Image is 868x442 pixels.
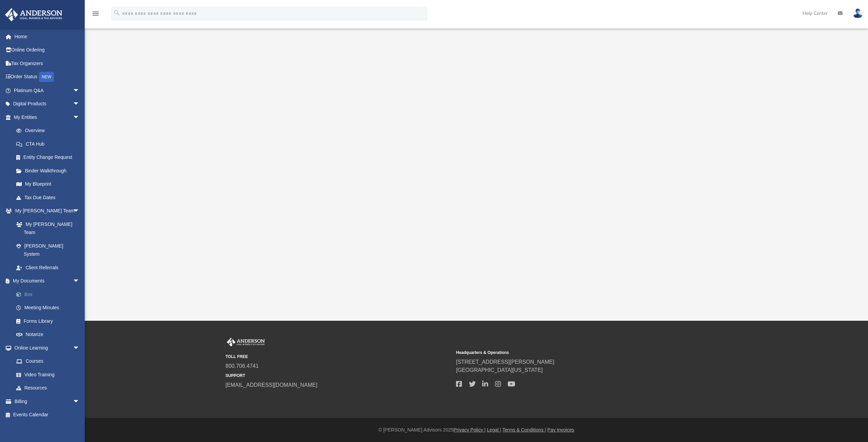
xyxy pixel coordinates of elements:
a: CTA Hub [9,137,90,151]
div: NEW [39,72,54,82]
a: My Documentsarrow_drop_down [5,274,90,288]
a: [GEOGRAPHIC_DATA][US_STATE] [456,367,543,373]
i: search [113,9,121,17]
a: Client Referrals [9,261,86,274]
img: Anderson Advisors Platinum Portal [3,8,64,21]
a: Terms & Conditions | [502,427,546,433]
a: Tax Organizers [5,57,90,70]
a: Events Calendar [5,408,90,422]
a: My [PERSON_NAME] Teamarrow_drop_down [5,204,86,218]
img: User Pic [853,8,863,18]
a: Legal | [487,427,501,433]
a: Home [5,30,90,43]
span: arrow_drop_down [73,341,86,355]
small: SUPPORT [225,373,451,379]
span: arrow_drop_down [73,395,86,408]
a: [PERSON_NAME] System [9,239,86,261]
a: Order StatusNEW [5,70,90,84]
a: Notarize [9,328,90,341]
small: Headquarters & Operations [456,350,682,356]
a: Privacy Policy | [454,427,486,433]
span: arrow_drop_down [73,204,86,218]
a: My Blueprint [9,177,86,191]
small: TOLL FREE [225,354,451,360]
a: My Entitiesarrow_drop_down [5,110,90,124]
a: Billingarrow_drop_down [5,395,90,408]
span: arrow_drop_down [73,97,86,111]
a: Box [9,288,90,301]
a: [STREET_ADDRESS][PERSON_NAME] [456,359,554,365]
a: Overview [9,124,90,138]
a: Platinum Q&Aarrow_drop_down [5,84,90,97]
a: Online Learningarrow_drop_down [5,341,86,355]
a: Forms Library [9,314,86,328]
img: Anderson Advisors Platinum Portal [225,338,266,346]
a: Video Training [9,368,83,381]
span: arrow_drop_down [73,84,86,98]
a: Digital Productsarrow_drop_down [5,97,90,111]
a: Binder Walkthrough [9,164,90,177]
a: Pay Invoices [547,427,574,433]
a: Courses [9,355,86,368]
i: menu [92,9,100,18]
a: 800.706.4741 [225,363,259,369]
a: Entity Change Request [9,151,90,164]
a: Resources [9,381,86,395]
a: My [PERSON_NAME] Team [9,217,83,239]
span: arrow_drop_down [73,274,86,288]
span: arrow_drop_down [73,110,86,124]
a: menu [92,13,100,18]
a: Tax Due Dates [9,191,90,204]
a: Online Ordering [5,43,90,57]
a: [EMAIL_ADDRESS][DOMAIN_NAME] [225,382,317,388]
div: © [PERSON_NAME] Advisors 2025 [85,426,868,434]
a: Meeting Minutes [9,301,90,315]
